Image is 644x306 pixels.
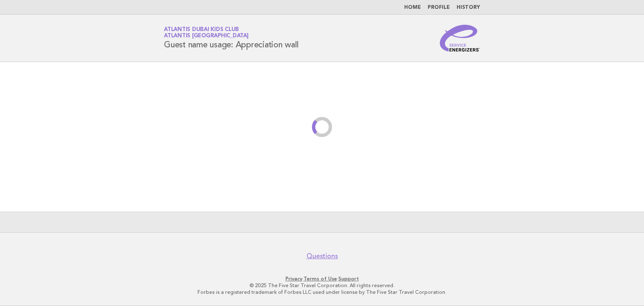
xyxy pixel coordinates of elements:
[306,252,338,260] a: Questions
[404,5,421,10] a: Home
[338,276,359,282] a: Support
[65,289,579,296] p: Forbes is a registered trademark of Forbes LLC used under license by The Five Star Travel Corpora...
[65,275,579,282] p: · ·
[164,27,298,49] h1: Guest name usage: Appreciation wall
[428,5,450,10] a: Profile
[304,276,337,282] a: Terms of Use
[65,282,579,289] p: © 2025 The Five Star Travel Corporation. All rights reserved.
[164,34,249,39] span: Atlantis [GEOGRAPHIC_DATA]
[164,27,249,39] a: Atlantis Dubai Kids ClubAtlantis [GEOGRAPHIC_DATA]
[286,276,302,282] a: Privacy
[457,5,480,10] a: History
[440,25,480,52] img: Service Energizers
